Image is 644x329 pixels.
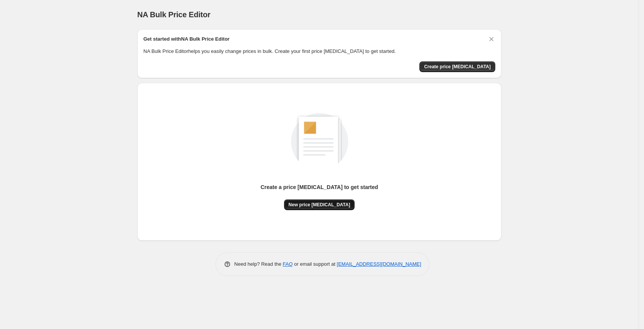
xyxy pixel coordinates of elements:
span: Create price [MEDICAL_DATA] [424,64,491,70]
p: Create a price [MEDICAL_DATA] to get started [261,183,378,191]
span: Need help? Read the [234,261,283,267]
span: NA Bulk Price Editor [137,10,210,19]
a: FAQ [283,261,293,267]
a: [EMAIL_ADDRESS][DOMAIN_NAME] [337,261,421,267]
h2: Get started with NA Bulk Price Editor [143,35,230,43]
button: Create price change job [419,61,495,72]
span: or email support at [293,261,337,267]
button: Dismiss card [488,35,495,43]
p: NA Bulk Price Editor helps you easily change prices in bulk. Create your first price [MEDICAL_DAT... [143,48,495,55]
button: New price [MEDICAL_DATA] [284,199,355,210]
span: New price [MEDICAL_DATA] [289,202,350,208]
